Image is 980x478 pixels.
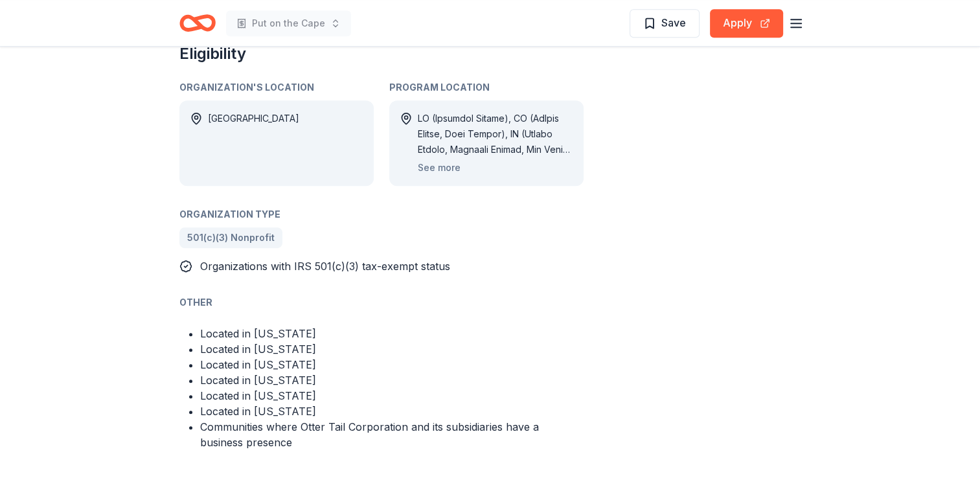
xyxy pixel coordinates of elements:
[179,43,584,64] h2: Eligibility
[418,111,573,157] div: LO (Ipsumdol Sitame), CO (AdIpis Elitse, Doei Tempor), IN (Utlabo Etdolo, Magnaali Enimad, Min Ve...
[200,372,584,388] li: Located in [US_STATE]
[179,227,282,248] a: 501(c)(3) Nonprofit
[179,207,584,222] div: Organization Type
[200,388,584,404] li: Located in [US_STATE]
[200,419,584,450] li: Communities where Otter Tail Corporation and its subsidiaries have a business presence
[179,80,374,95] div: Organization's Location
[200,404,584,419] li: Located in [US_STATE]
[200,326,584,341] li: Located in [US_STATE]
[710,9,783,38] button: Apply
[208,111,299,176] div: [GEOGRAPHIC_DATA]
[179,8,216,38] a: Home
[226,10,351,36] button: Put on the Cape
[200,260,450,273] span: Organizations with IRS 501(c)(3) tax-exempt status
[630,9,700,38] button: Save
[187,230,275,245] span: 501(c)(3) Nonprofit
[418,160,461,176] button: See more
[661,14,686,31] span: Save
[200,357,584,372] li: Located in [US_STATE]
[179,295,584,310] div: Other
[252,16,325,31] span: Put on the Cape
[389,80,584,95] div: Program Location
[200,341,584,357] li: Located in [US_STATE]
